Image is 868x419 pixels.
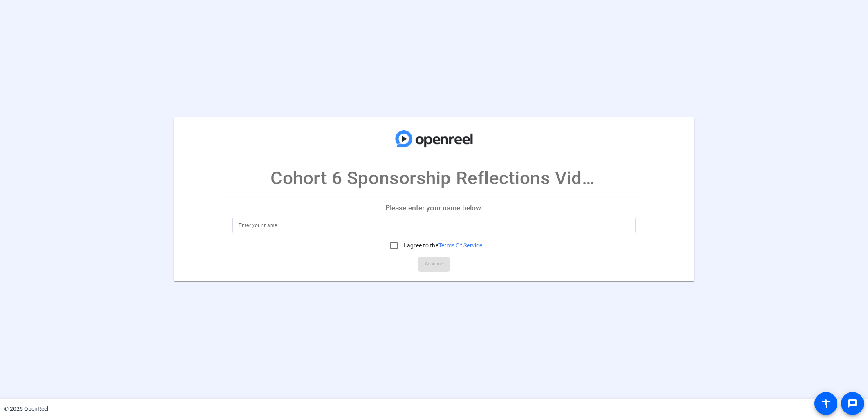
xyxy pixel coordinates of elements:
[848,399,857,408] mat-icon: message
[821,399,831,408] mat-icon: accessibility
[402,241,482,250] label: I agree to the
[226,198,642,218] p: Please enter your name below.
[239,221,629,230] input: Enter your name
[438,242,482,249] a: Terms Of Service
[4,405,48,413] div: © 2025 OpenReel
[271,165,597,192] p: Cohort 6 Sponsorship Reflections Video
[393,125,475,152] img: company-logo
